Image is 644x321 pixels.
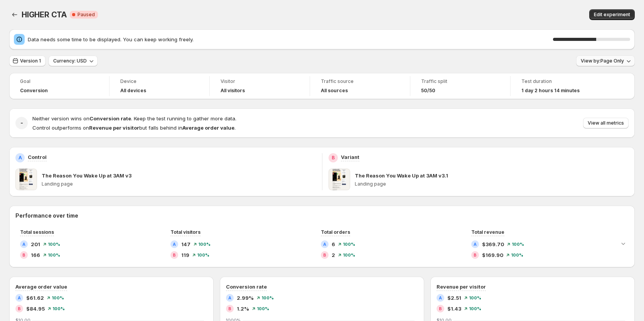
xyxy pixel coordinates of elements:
strong: Conversion rate [89,115,131,122]
strong: Average order value [182,125,234,131]
span: 100 % [257,306,269,311]
p: Variant [341,153,359,161]
h2: B [173,253,176,257]
h2: A [19,155,22,161]
span: 166 [31,251,40,259]
h2: A [474,242,477,247]
p: The Reason You Wake Up at 3AM v3.1 [355,172,448,179]
span: Test duration [521,78,600,84]
span: Total visitors [170,229,201,235]
a: DeviceAll devices [120,78,199,95]
strong: Revenue per visitor [89,125,139,131]
p: Landing page [355,181,629,187]
span: View by: Page Only [581,58,624,64]
span: Total revenue [471,229,504,235]
h2: A [228,296,231,300]
span: Paused [78,12,95,18]
h2: B [332,155,335,161]
a: Traffic sourceAll sources [321,78,399,95]
h2: Performance over time [15,212,629,220]
h2: B [474,253,477,257]
h2: B [22,253,25,257]
span: 2 [332,251,335,259]
span: Neither version wins on . Keep the test running to gather more data. [32,115,236,122]
span: 100 % [469,296,481,300]
span: 6 [332,240,335,248]
span: 100 % [343,253,355,257]
span: Currency: USD [53,58,87,64]
span: 100 % [512,242,524,247]
button: Currency: USD [49,56,98,66]
h4: All sources [321,88,348,94]
span: 100 % [52,306,65,311]
span: Data needs some time to be displayed. You can keep working freely. [28,35,553,43]
span: 100 % [48,253,60,257]
span: 147 [181,240,191,248]
span: 1.2% [237,305,249,313]
span: $61.62 [26,294,44,302]
span: $84.95 [26,305,45,313]
span: 2.99% [237,294,254,302]
span: 201 [31,240,40,248]
span: $169.90 [482,251,503,259]
button: Version 1 [9,56,46,66]
span: 100 % [52,296,64,300]
span: $1.43 [447,305,461,313]
span: Visitor [221,78,299,84]
button: View all metrics [583,118,629,128]
span: Control outperforms on but falls behind in . [32,125,236,131]
span: Version 1 [20,58,41,64]
span: Goal [20,78,98,84]
a: Test duration1 day 2 hours 14 minutes [521,78,600,95]
span: 50/50 [421,88,435,94]
span: Conversion [20,88,48,94]
button: View by:Page Only [576,56,635,66]
h2: - [20,119,23,127]
button: Back [9,9,20,20]
span: 100 % [197,253,209,257]
span: 100 % [48,242,60,247]
h2: B [323,253,326,257]
p: Landing page [42,181,316,187]
span: Total orders [321,229,350,235]
h2: B [228,306,231,311]
span: $2.51 [447,294,461,302]
h4: All devices [120,88,146,94]
p: Control [28,153,47,161]
a: VisitorAll visitors [221,78,299,95]
span: 100 % [261,296,274,300]
span: $369.70 [482,240,504,248]
span: 100 % [198,242,211,247]
span: 100 % [343,242,355,247]
span: 1 day 2 hours 14 minutes [521,88,580,94]
h2: A [439,296,442,300]
span: 119 [181,251,189,259]
h4: All visitors [221,88,245,94]
h2: B [18,306,21,311]
span: Edit experiment [594,12,630,18]
p: The Reason You Wake Up at 3AM v3 [42,172,131,179]
a: Traffic split50/50 [421,78,499,95]
span: 100 % [511,253,523,257]
span: 100 % [469,306,481,311]
h2: A [22,242,25,247]
h3: Conversion rate [226,283,267,291]
button: Expand chart [618,238,629,249]
img: The Reason You Wake Up at 3AM v3 [15,169,37,190]
span: HIGHER CTA [22,10,67,19]
h2: B [439,306,442,311]
span: Total sessions [20,229,54,235]
h3: Revenue per visitor [437,283,486,291]
a: GoalConversion [20,78,98,95]
span: Traffic source [321,78,399,84]
span: Device [120,78,199,84]
h2: A [173,242,176,247]
span: Traffic split [421,78,499,84]
h2: A [18,296,21,300]
h3: Average order value [15,283,67,291]
img: The Reason You Wake Up at 3AM v3.1 [329,169,350,190]
h2: A [323,242,326,247]
span: View all metrics [588,120,624,126]
button: Edit experiment [589,9,635,20]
